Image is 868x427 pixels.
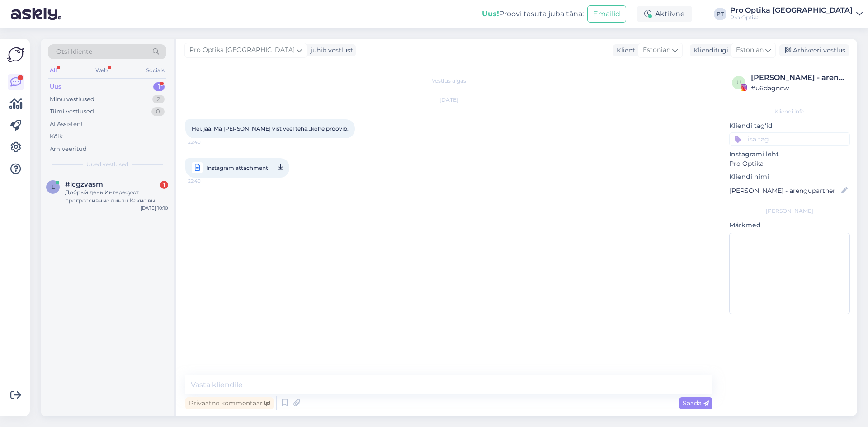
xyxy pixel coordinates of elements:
[729,150,850,159] p: Instagrami leht
[151,107,165,116] div: 0
[751,83,847,93] div: # u6dagnew
[729,108,850,116] div: Kliendi info
[613,46,635,55] div: Klient
[153,82,165,91] div: 1
[50,145,87,154] div: Arhiveeritud
[185,77,712,85] div: Vestlus algas
[730,186,840,196] input: Lisa nimi
[206,162,268,174] span: Instagram attachment
[189,45,295,55] span: Pro Optika [GEOGRAPHIC_DATA]
[65,180,103,188] span: #lcgzvasm
[185,158,289,178] a: Instagram attachment22:40
[50,82,61,91] div: Uus
[643,45,670,55] span: Estonian
[751,72,847,83] div: [PERSON_NAME] - arengupartner
[729,159,850,169] p: Pro Optika
[730,14,853,21] div: Pro Optika
[587,5,626,23] button: Emailid
[141,205,168,211] div: [DATE] 10:10
[482,9,499,18] b: Uus!
[714,8,726,20] div: PT
[637,6,692,22] div: Aktiivne
[56,47,92,56] span: Otsi kliente
[188,139,222,145] span: 22:40
[729,172,850,182] p: Kliendi nimi
[192,125,349,132] span: Hei, jaa! Ma [PERSON_NAME] vist veel teha…kohe proovib.
[52,183,55,190] span: l
[729,132,850,146] input: Lisa tag
[779,44,849,56] div: Arhiveeri vestlus
[50,132,63,141] div: Kõik
[160,181,168,189] div: 1
[50,107,94,116] div: Tiimi vestlused
[736,45,764,55] span: Estonian
[730,7,863,21] a: Pro Optika [GEOGRAPHIC_DATA]Pro Optika
[48,65,58,76] div: All
[730,7,853,14] div: Pro Optika [GEOGRAPHIC_DATA]
[185,397,274,409] div: Privaatne kommentaar
[7,46,24,63] img: Askly Logo
[185,96,712,104] div: [DATE]
[152,95,165,104] div: 2
[690,46,728,55] div: Klienditugi
[94,65,109,76] div: Web
[482,9,584,19] div: Proovi tasuta juba täna:
[188,175,222,187] span: 22:40
[729,207,850,215] div: [PERSON_NAME]
[729,221,850,230] p: Märkmed
[50,120,83,129] div: AI Assistent
[65,188,168,205] div: Добрый день!Интересуют прогрессивные линзы.Какие вы предлагаете?какова стоимость? Нужны с коррекц...
[50,95,94,104] div: Minu vestlused
[307,46,353,55] div: juhib vestlust
[729,121,850,131] p: Kliendi tag'id
[144,65,166,76] div: Socials
[683,399,709,407] span: Saada
[86,160,128,169] span: Uued vestlused
[736,79,741,86] span: u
